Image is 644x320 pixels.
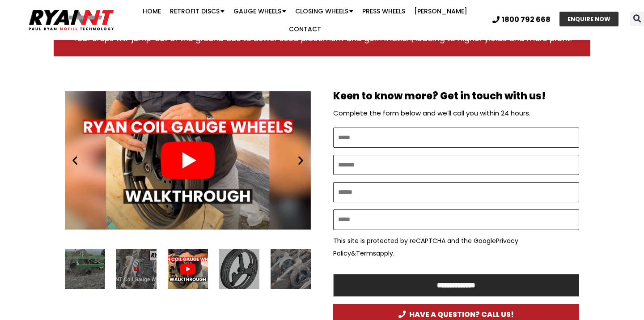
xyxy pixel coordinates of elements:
span: HAVE A QUESTION? CALL US! [398,311,514,318]
a: Privacy Policy [333,236,518,258]
div: 2 / 14 [65,83,311,238]
a: Home [138,2,165,20]
div: 14 / 14 [65,249,105,289]
p: Complete the form below and we’ll call you within 24 hours. [333,107,579,119]
nav: Menu [125,2,486,38]
div: Slides [65,83,311,238]
a: Closing Wheels [291,2,358,20]
span: ENQUIRE NOW [568,16,610,22]
a: ENQUIRE NOW [559,12,619,26]
div: Slides Slides [65,249,311,289]
div: 2 / 14 [168,249,208,289]
a: Contact [284,20,326,38]
div: Next slide [295,155,306,166]
a: Press Wheels [358,2,410,20]
a: Retrofit Discs [165,2,229,20]
a: Terms [356,249,376,258]
div: 1 / 14 [116,249,157,289]
a: Gauge Wheels [229,2,291,20]
a: Coil Gauge Wheel Walkthrough [65,83,311,238]
div: 4 / 14 [271,249,311,289]
img: Ryan NT logo [27,6,116,34]
div: Coil Gauge Wheel Walkthrough [168,249,208,289]
span: 1800 792 668 [502,16,551,23]
div: Previous slide [69,155,80,166]
p: This site is protected by reCAPTCHA and the Google & apply. [333,235,579,260]
a: [PERSON_NAME] [410,2,472,20]
h2: Keen to know more? Get in touch with us! [333,90,579,103]
div: 3 / 14 [219,249,259,289]
a: 1800 792 668 [492,16,551,23]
